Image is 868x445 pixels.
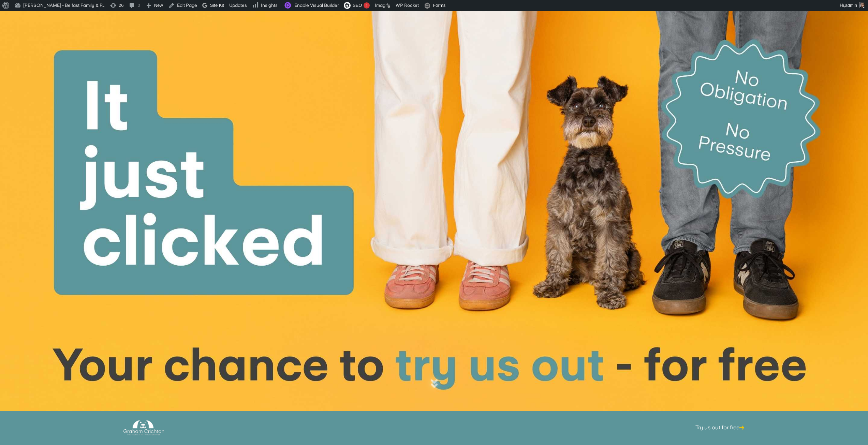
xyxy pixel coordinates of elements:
[845,3,857,8] span: admin
[353,3,362,8] span: SEO
[210,3,224,8] span: Site Kit
[695,414,744,441] a: Try us out for free
[123,418,164,437] img: Graham Crichton Photography Logo - Graham Crichton - Belfast Family & Pet Photography Studio
[364,2,370,9] div: !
